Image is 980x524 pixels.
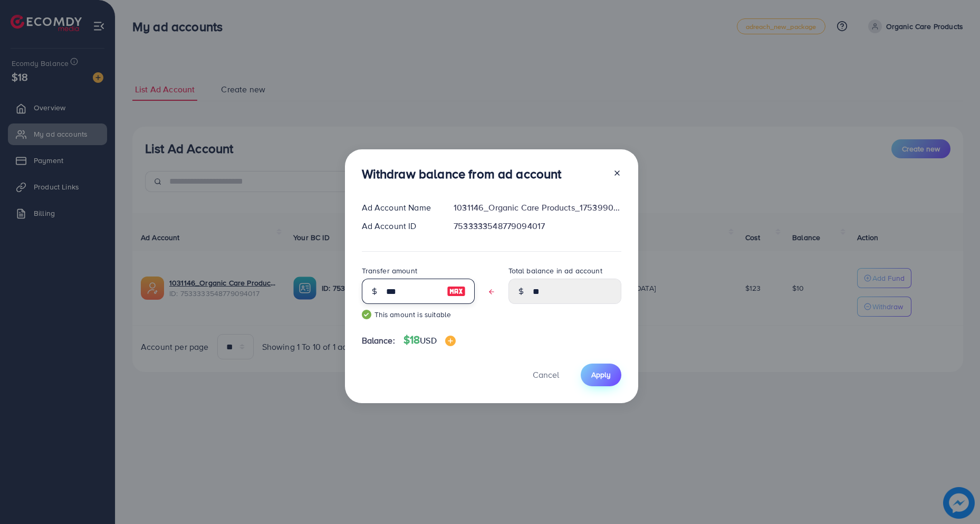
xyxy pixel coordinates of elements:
h4: $18 [403,334,456,347]
div: 7533333548779094017 [445,220,629,232]
label: Transfer amount [362,265,417,276]
label: Total balance in ad account [508,265,602,276]
img: image [445,336,456,346]
span: Cancel [533,369,559,380]
div: 1031146_Organic Care Products_1753990938207 [445,202,629,214]
div: Ad Account Name [353,202,446,214]
h3: Withdraw balance from ad account [362,166,562,182]
button: Cancel [520,364,572,386]
button: Apply [581,364,621,386]
span: Apply [591,369,611,380]
div: Ad Account ID [353,220,446,232]
img: guide [362,310,371,319]
span: Balance: [362,335,395,347]
small: This amount is suitable [362,309,475,320]
img: image [447,285,466,298]
span: USD [420,335,436,346]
